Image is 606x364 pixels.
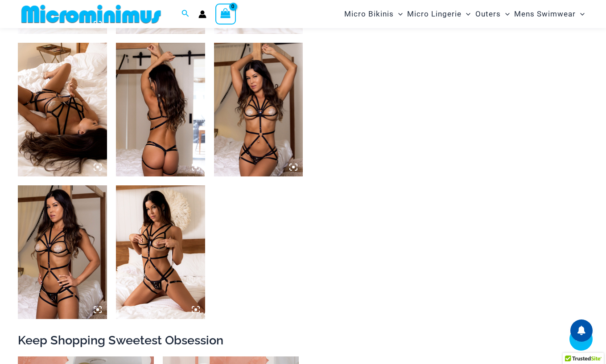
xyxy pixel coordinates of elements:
[512,3,587,25] a: Mens SwimwearMenu ToggleMenu Toggle
[181,8,190,20] a: Search icon link
[576,3,585,25] span: Menu Toggle
[116,185,205,319] img: Sweetest Obsession Black 1129 Bra 6119 Bottom 1939 Bodysuit
[198,10,206,18] a: Account icon link
[116,43,205,176] img: Sweetest Obsession Black 1129 Bra 6119 Bottom 1939 Bodysuit
[407,3,462,25] span: Micro Lingerie
[501,3,510,25] span: Menu Toggle
[462,3,470,25] span: Menu Toggle
[18,185,107,319] img: Sweetest Obsession Black 1129 Bra 6119 Bottom 1939 Bodysuit
[342,3,405,25] a: Micro BikinisMenu ToggleMenu Toggle
[18,332,588,348] h2: Keep Shopping Sweetest Obsession
[215,4,236,24] a: View Shopping Cart, empty
[405,3,473,25] a: Micro LingerieMenu ToggleMenu Toggle
[514,3,576,25] span: Mens Swimwear
[18,4,165,24] img: MM SHOP LOGO FLAT
[214,43,303,176] img: Sweetest Obsession Black 1129 Bra 6119 Bottom 1939 Bodysuit
[473,3,512,25] a: OutersMenu ToggleMenu Toggle
[475,3,501,25] span: Outers
[341,1,588,27] nav: Site Navigation
[344,3,394,25] span: Micro Bikinis
[394,3,403,25] span: Menu Toggle
[18,43,107,176] img: Sweetest Obsession Black 1129 Bra 6119 Bottom 1939 Bodysuit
